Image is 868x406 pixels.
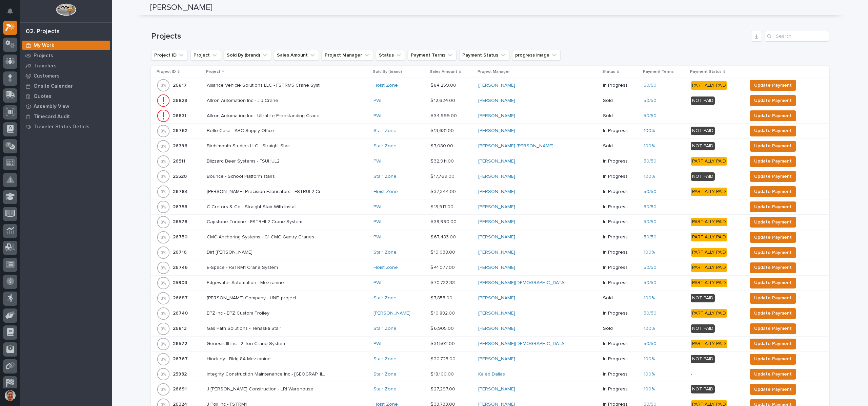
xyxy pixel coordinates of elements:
h2: [PERSON_NAME] [150,3,213,13]
a: Onsite Calendar [20,81,112,91]
a: [PERSON_NAME] [478,113,515,119]
p: Dirt [PERSON_NAME] [207,248,254,255]
p: Onsite Calendar [34,83,73,89]
a: 50/50 [644,265,657,271]
p: Sold [603,143,638,149]
a: Stair Zone [374,386,397,392]
a: Stair Zone [374,371,397,377]
button: Update Payment [750,156,796,167]
p: Projects [34,53,53,59]
div: NOT PAID [691,127,715,135]
p: $ 31,502.00 [430,340,456,347]
button: Status [376,50,405,61]
button: Update Payment [750,186,796,197]
span: Update Payment [754,309,792,317]
span: Update Payment [754,81,792,89]
tr: 2657226572 Genesis III Inc - 2 Ton Crane SystemGenesis III Inc - 2 Ton Crane System PWI $ 31,502.... [151,336,829,351]
p: In Progress [603,356,638,362]
span: Update Payment [754,340,792,348]
button: Project Manager [322,50,373,61]
p: 26767 [173,355,189,362]
p: Hinckley - Bldg 8A Mezzanine [207,355,272,362]
p: - [691,371,742,377]
a: [PERSON_NAME] [478,174,515,179]
div: NOT PAID [691,385,715,393]
p: In Progress [603,371,638,377]
div: NOT PAID [691,172,715,181]
button: Update Payment [750,262,796,273]
a: PWI [374,158,381,164]
a: Stair Zone [374,174,397,179]
p: J [PERSON_NAME] Construction - LRI Warehouse [207,385,315,392]
p: 25520 [173,172,188,179]
div: PARTIALLY PAID [691,218,727,226]
button: Update Payment [750,293,796,304]
p: In Progress [603,250,638,255]
p: E-Space - FSTRM1 Crane System [207,263,279,271]
button: Notifications [3,4,17,18]
p: 26746 [173,263,189,271]
div: NOT PAID [691,97,715,105]
a: Stair Zone [374,295,397,301]
div: PARTIALLY PAID [691,340,727,348]
p: - [691,204,742,210]
a: Stair Zone [374,356,397,362]
button: Update Payment [750,247,796,258]
tr: 2593225932 Integrity Construction Maintenance Inc - [GEOGRAPHIC_DATA] - Straight StairIntegrity C... [151,367,829,382]
tr: 2674026740 EPZ Inc - EPZ Custom TrolleyEPZ Inc - EPZ Custom Trolley [PERSON_NAME] $ 10,882.00$ 10... [151,306,829,321]
tr: 2676226762 Bello Casa - ABC Supply OfficeBello Casa - ABC Supply Office Stair Zone $ 13,631.00$ 1... [151,123,829,138]
p: 26756 [173,203,189,210]
span: Update Payment [754,112,792,120]
div: PARTIALLY PAID [691,157,727,166]
tr: 2590325903 Edgewater Automation - MezzanineEdgewater Automation - Mezzanine PWI $ 70,732.33$ 70,7... [151,275,829,291]
tr: 2669126691 J [PERSON_NAME] Construction - LRI WarehouseJ [PERSON_NAME] Construction - LRI Warehou... [151,382,829,397]
span: Update Payment [754,324,792,333]
input: Search [765,31,829,42]
p: Sold [603,326,638,332]
p: In Progress [603,204,638,210]
p: $ 7,855.00 [430,294,454,301]
p: [PERSON_NAME] Precision Fabricators - FSTRUL2 Crane System [207,188,327,195]
p: Timecard Audit [34,114,70,120]
tr: 2671626716 Dirt [PERSON_NAME]Dirt [PERSON_NAME] Stair Zone $ 19,038.00$ 19,038.00 [PERSON_NAME] I... [151,245,829,260]
p: Customers [34,73,60,79]
a: [PERSON_NAME] [478,98,515,104]
p: 26740 [173,309,189,316]
button: Payment Terms [408,50,457,61]
p: $ 41,077.00 [430,263,456,271]
a: 50/50 [644,204,657,210]
p: $ 37,344.00 [430,188,457,195]
a: [PERSON_NAME] [478,204,515,210]
a: Hoist Zone [374,265,398,271]
p: In Progress [603,128,638,134]
a: 100% [644,250,655,255]
p: Altron Automation Inc - Jib Crane [207,97,280,104]
a: Projects [20,50,112,61]
span: Update Payment [754,157,792,165]
a: PWI [374,341,381,347]
a: [PERSON_NAME] [478,326,515,332]
p: Quotes [34,93,52,100]
p: Sold [603,98,638,104]
p: 26829 [173,97,189,104]
button: Update Payment [750,354,796,365]
tr: 2674626746 E-Space - FSTRM1 Crane SystemE-Space - FSTRM1 Crane System Hoist Zone $ 41,077.00$ 41,... [151,260,829,275]
span: Update Payment [754,97,792,105]
p: Sold By (brand) [373,68,402,76]
div: NOT PAID [691,355,715,363]
a: My Work [20,40,112,50]
div: PARTIALLY PAID [691,188,727,196]
p: 26817 [173,81,188,88]
button: Project ID [151,50,188,61]
button: Update Payment [750,110,796,121]
p: $ 27,297.00 [430,385,457,392]
p: 26511 [173,157,187,164]
h1: Projects [151,31,748,41]
button: users-avatar [3,388,17,403]
div: PARTIALLY PAID [691,233,727,241]
p: 26750 [173,233,189,240]
button: Update Payment [750,278,796,289]
a: PWI [374,113,381,119]
button: Update Payment [750,308,796,319]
